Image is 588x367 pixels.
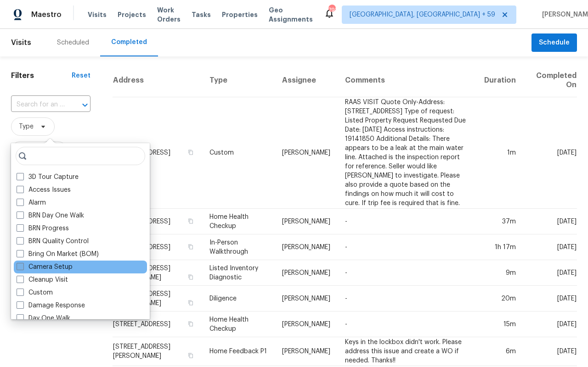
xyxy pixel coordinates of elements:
[202,311,275,337] td: Home Health Checkup
[79,99,91,111] button: Open
[17,262,73,272] label: Camera Setup
[275,234,338,260] td: [PERSON_NAME]
[157,6,181,24] span: Work Orders
[275,311,338,337] td: [PERSON_NAME]
[187,217,195,225] button: Copy Address
[17,224,69,233] label: BRN Progress
[275,64,338,97] th: Assignee
[350,10,495,19] span: [GEOGRAPHIC_DATA], [GEOGRAPHIC_DATA] + 59
[31,10,62,19] span: Maestro
[17,314,70,323] label: Day One Walk
[17,172,79,182] label: 3D Tour Capture
[88,10,107,19] span: Visits
[275,209,338,234] td: [PERSON_NAME]
[202,64,275,97] th: Type
[17,275,68,284] label: Cleanup Visit
[17,237,89,246] label: BRN Quality Control
[72,71,90,80] div: Reset
[187,320,195,328] button: Copy Address
[113,209,202,234] td: [STREET_ADDRESS]
[523,209,577,234] td: [DATE]
[477,260,523,286] td: 9m
[477,234,523,260] td: 1h 17m
[113,97,202,209] td: [STREET_ADDRESS]
[113,260,202,286] td: [STREET_ADDRESS][PERSON_NAME]
[111,38,147,47] div: Completed
[523,260,577,286] td: [DATE]
[523,286,577,311] td: [DATE]
[539,37,570,49] span: Schedule
[202,234,275,260] td: In-Person Walkthrough
[477,209,523,234] td: 37m
[17,211,84,220] label: BRN Day One Walk
[338,64,477,97] th: Comments
[523,64,577,97] th: Completed On
[202,209,275,234] td: Home Health Checkup
[187,299,195,307] button: Copy Address
[113,337,202,366] td: [STREET_ADDRESS][PERSON_NAME]
[202,260,275,286] td: Listed Inventory Diagnostic
[17,301,85,310] label: Damage Response
[338,209,477,234] td: -
[275,337,338,366] td: [PERSON_NAME]
[202,286,275,311] td: Diligence
[477,97,523,209] td: 1m
[11,98,65,112] input: Search for an address...
[477,337,523,366] td: 6m
[17,198,46,207] label: Alarm
[338,286,477,311] td: -
[477,311,523,337] td: 15m
[113,234,202,260] td: [STREET_ADDRESS]
[118,10,146,19] span: Projects
[17,185,71,195] label: Access Issues
[113,286,202,311] td: [STREET_ADDRESS][PERSON_NAME]
[328,6,335,15] div: 793
[187,243,195,251] button: Copy Address
[531,33,577,52] button: Schedule
[275,286,338,311] td: [PERSON_NAME]
[187,273,195,281] button: Copy Address
[57,38,89,47] div: Scheduled
[523,311,577,337] td: [DATE]
[17,288,53,297] label: Custom
[338,311,477,337] td: -
[275,260,338,286] td: [PERSON_NAME]
[187,148,195,156] button: Copy Address
[222,10,258,19] span: Properties
[187,351,195,360] button: Copy Address
[338,97,477,209] td: RAAS VISIT Quote Only-Address: [STREET_ADDRESS] Type of request: Listed Property Request Requeste...
[19,122,34,131] span: Type
[202,97,275,209] td: Custom
[11,71,72,80] h1: Filters
[113,311,202,337] td: [STREET_ADDRESS]
[113,64,202,97] th: Address
[17,250,99,259] label: Bring On Market (BOM)
[523,234,577,260] td: [DATE]
[192,11,211,18] span: Tasks
[269,6,313,24] span: Geo Assignments
[338,337,477,366] td: Keys in the lockbox didn't work. Please address this issue and create a WO if needed. Thanks!!
[202,337,275,366] td: Home Feedback P1
[477,64,523,97] th: Duration
[523,97,577,209] td: [DATE]
[275,97,338,209] td: [PERSON_NAME]
[477,286,523,311] td: 20m
[338,260,477,286] td: -
[338,234,477,260] td: -
[11,33,31,53] span: Visits
[523,337,577,366] td: [DATE]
